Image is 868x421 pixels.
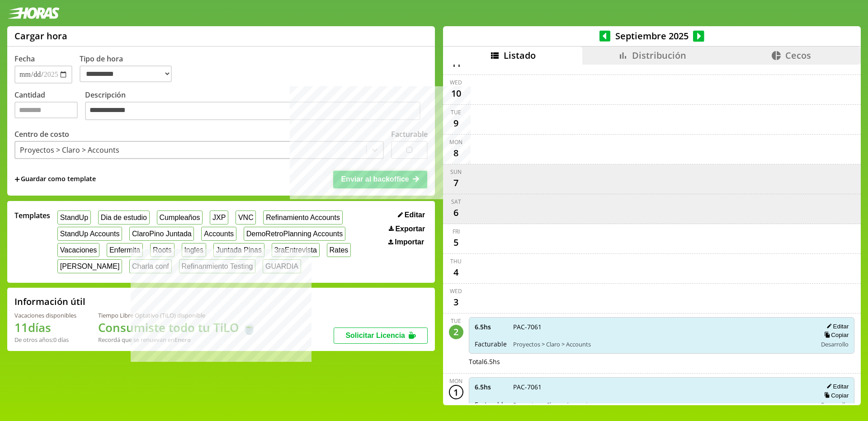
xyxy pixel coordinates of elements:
[451,317,461,325] div: Tue
[129,227,194,241] button: ClaroPino Juntada
[450,168,462,176] div: Sun
[14,210,50,220] span: Templates
[824,323,849,330] button: Editar
[7,7,60,19] img: logotipo
[14,174,96,184] span: +Guardar como template
[475,400,507,409] span: Facturable
[449,377,462,385] div: Mon
[182,243,206,257] button: Ingles
[451,108,461,116] div: Tue
[449,265,463,280] div: 4
[449,176,463,190] div: 7
[244,227,345,241] button: DemoRetroPlanning Accounts
[263,210,342,225] button: Refinamiento Accounts
[341,175,409,183] span: Enviar al backoffice
[236,210,256,225] button: VNC
[513,340,811,348] span: Proyectos > Claro > Accounts
[821,331,849,339] button: Copiar
[449,235,463,250] div: 5
[395,225,425,233] span: Exportar
[150,243,174,257] button: Roots
[129,259,171,273] button: Charla conf
[210,210,228,225] button: JXP
[785,49,811,61] span: Cecos
[475,340,507,348] span: Facturable
[98,319,256,336] h1: Consumiste todo tu TiLO 🍵
[821,392,849,399] button: Copiar
[272,243,320,257] button: 3raEntrevista
[504,49,536,61] span: Listado
[20,145,119,155] div: Proyectos > Claro > Accounts
[821,340,849,348] span: Desarrollo
[98,210,150,225] button: Dia de estudio
[443,65,861,404] div: scrollable content
[449,86,463,101] div: 10
[80,54,179,84] label: Tipo de hora
[14,102,78,118] input: Cantidad
[14,30,67,42] h1: Cargar hora
[57,227,122,241] button: StandUp Accounts
[513,401,811,409] span: Proyectos > Claro > Accounts
[333,171,427,188] button: Enviar al backoffice
[450,287,462,295] div: Wed
[14,336,76,344] div: De otros años: 0 días
[824,383,849,390] button: Editar
[85,90,428,123] label: Descripción
[610,30,693,42] span: Septiembre 2025
[345,332,405,339] span: Solicitar Licencia
[14,129,69,139] label: Centro de costo
[513,383,811,391] span: PAC-7061
[14,319,76,336] h1: 11 días
[449,385,463,399] div: 1
[14,311,76,319] div: Vacaciones disponibles
[14,90,85,123] label: Cantidad
[469,357,855,366] div: Total 6.5 hs
[179,259,256,273] button: Refinanmiento Testing
[449,116,463,131] div: 9
[449,325,463,339] div: 2
[449,206,463,220] div: 6
[14,295,85,308] h2: Información útil
[334,327,428,344] button: Solicitar Licencia
[98,311,256,319] div: Tiempo Libre Optativo (TiLO) disponible
[327,243,351,257] button: Rates
[513,323,811,331] span: PAC-7061
[450,79,462,86] div: Wed
[107,243,143,257] button: Enfermita
[175,336,191,344] b: Enero
[80,65,172,82] select: Tipo de hora
[632,49,686,61] span: Distribución
[57,243,99,257] button: Vacaciones
[157,210,203,225] button: Cumpleaños
[213,243,264,257] button: Juntada Pinas
[14,54,35,64] label: Fecha
[395,210,428,220] button: Editar
[57,259,122,273] button: [PERSON_NAME]
[449,138,462,146] div: Mon
[821,401,849,409] span: Desarrollo
[449,146,463,160] div: 8
[386,225,428,234] button: Exportar
[14,174,20,184] span: +
[85,102,420,121] textarea: Descripción
[405,211,425,219] span: Editar
[57,210,91,225] button: StandUp
[449,295,463,309] div: 3
[451,198,461,206] div: Sat
[98,336,256,344] div: Recordá que se renuevan en
[395,238,424,246] span: Importar
[453,228,460,235] div: Fri
[450,257,462,265] div: Thu
[391,129,428,139] label: Facturable
[263,259,301,273] button: GUARDIA
[201,227,236,241] button: Accounts
[475,383,507,391] span: 6.5 hs
[475,323,507,331] span: 6.5 hs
